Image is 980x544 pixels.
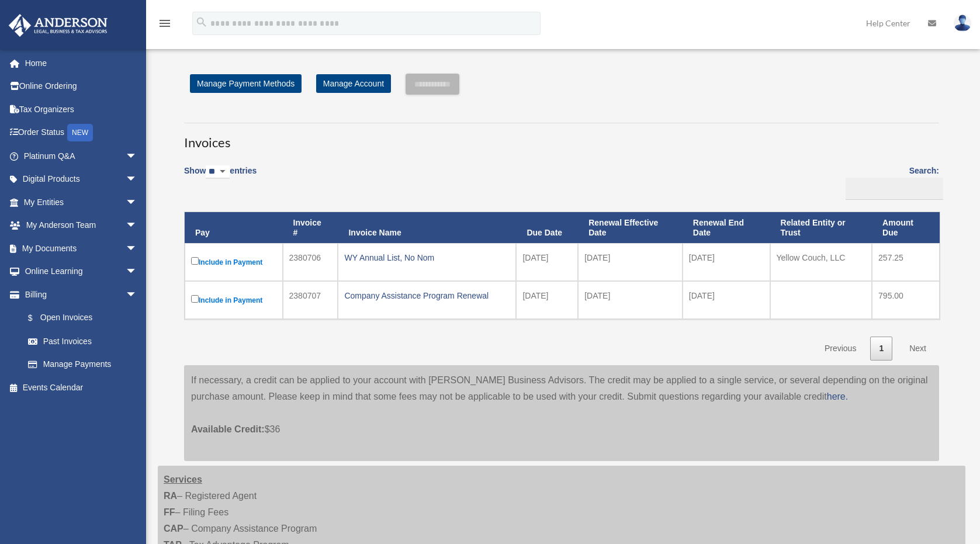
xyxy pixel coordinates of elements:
a: $Open Invoices [16,306,143,330]
a: Home [8,51,155,75]
div: WY Annual List, No Nom [344,250,510,266]
a: Order StatusNEW [8,121,155,145]
a: menu [158,20,172,30]
span: arrow_drop_down [126,260,149,284]
span: arrow_drop_down [126,144,149,168]
strong: CAP [164,524,183,533]
a: Past Invoices [16,330,149,353]
div: NEW [67,124,93,141]
span: $ [34,311,40,325]
img: User Pic [954,15,971,32]
i: search [195,16,208,29]
a: Manage Account [316,74,391,93]
input: Include in Payment [191,257,199,265]
td: [DATE] [683,243,770,281]
strong: RA [164,491,177,501]
a: My Documentsarrow_drop_down [8,237,155,260]
a: Platinum Q&Aarrow_drop_down [8,144,155,168]
td: Yellow Couch, LLC [770,243,872,281]
div: Company Assistance Program Renewal [344,287,510,304]
span: arrow_drop_down [126,214,149,238]
th: Invoice Name: activate to sort column ascending [338,212,516,244]
a: My Anderson Teamarrow_drop_down [8,214,155,237]
input: Search: [846,178,943,200]
a: Online Ordering [8,75,155,98]
strong: Services [164,474,202,484]
h3: Invoices [184,123,939,152]
span: arrow_drop_down [126,237,149,261]
p: $36 [191,405,932,438]
a: here. [827,391,848,401]
th: Renewal Effective Date: activate to sort column ascending [578,212,683,244]
label: Show entries [184,164,257,190]
a: My Entitiesarrow_drop_down [8,190,155,214]
td: [DATE] [516,243,578,281]
a: Digital Productsarrow_drop_down [8,168,155,191]
a: 1 [870,337,892,361]
a: Billingarrow_drop_down [8,283,149,306]
span: arrow_drop_down [126,190,149,214]
td: 2380706 [283,243,338,281]
img: Anderson Advisors Platinum Portal [5,14,111,37]
i: menu [158,16,172,30]
a: Manage Payments [16,353,149,376]
td: 795.00 [872,281,940,319]
span: arrow_drop_down [126,283,149,307]
strong: FF [164,507,175,517]
th: Invoice #: activate to sort column ascending [283,212,338,244]
td: [DATE] [578,243,683,281]
a: Manage Payment Methods [190,74,302,93]
select: Showentries [206,165,230,179]
label: Search: [842,164,939,200]
label: Include in Payment [191,255,276,269]
td: 2380707 [283,281,338,319]
th: Pay: activate to sort column descending [185,212,283,244]
a: Next [901,337,935,361]
span: Available Credit: [191,424,265,434]
th: Renewal End Date: activate to sort column ascending [683,212,770,244]
label: Include in Payment [191,293,276,307]
a: Previous [816,337,865,361]
th: Due Date: activate to sort column ascending [516,212,578,244]
a: Tax Organizers [8,98,155,121]
td: [DATE] [516,281,578,319]
a: Events Calendar [8,376,155,399]
a: Online Learningarrow_drop_down [8,260,155,283]
td: 257.25 [872,243,940,281]
td: [DATE] [683,281,770,319]
th: Related Entity or Trust: activate to sort column ascending [770,212,872,244]
div: If necessary, a credit can be applied to your account with [PERSON_NAME] Business Advisors. The c... [184,365,939,461]
th: Amount Due: activate to sort column ascending [872,212,940,244]
span: arrow_drop_down [126,168,149,192]
td: [DATE] [578,281,683,319]
input: Include in Payment [191,295,199,303]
